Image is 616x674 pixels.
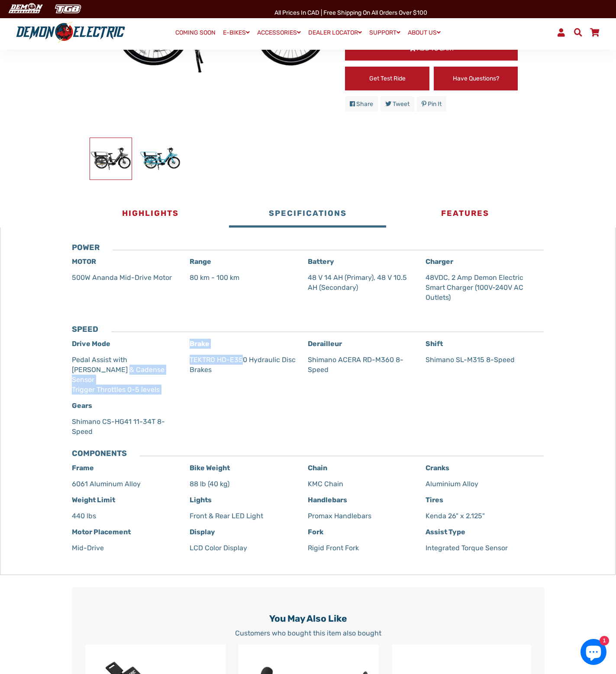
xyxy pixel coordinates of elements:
span: Pin it [428,100,442,108]
p: KMC Chain [308,479,416,489]
span: All Prices in CAD | Free shipping on all orders over $100 [274,9,427,16]
button: Features [386,202,543,228]
p: Promax Handlebars [308,511,416,521]
p: 440 lbs [72,511,181,521]
img: Demon Electric [4,2,46,16]
p: Shimano CS-HG41 11-34T 8-Speed [72,417,181,436]
strong: Cranks [426,464,449,472]
strong: Assist Type [426,528,465,536]
p: Aluminium Alloy [426,479,534,489]
p: Pedal Assist with [PERSON_NAME] & Cadense Sensor Trigger Throttles 0-5 levels [72,355,181,395]
p: LCD Color Display [190,543,298,553]
p: Shimano ACERA RD-M360 8-Speed [308,355,416,375]
span: Add to Cart [417,45,455,52]
strong: Brake [190,340,210,348]
p: 88 lb (40 kg) [190,479,298,489]
span: Share [356,100,373,108]
p: 500W Ananda Mid-Drive Motor [72,273,181,282]
inbox-online-store-chat: Shopify online store chat [578,639,609,667]
strong: Chain [308,464,327,472]
h3: POWER [72,243,100,253]
p: 48 V 14 AH (Primary), 48 V 10.5 AH (Secondary) [308,273,416,292]
strong: MOTOR [72,257,96,266]
strong: Fork [308,528,323,536]
p: Shimano SL-M315 8-Speed [426,355,534,365]
strong: Battery [308,257,334,266]
a: ACCESSORIES [254,26,304,39]
strong: Motor Placement [72,528,131,536]
h3: COMPONENTS [72,449,127,459]
a: ABOUT US [405,26,444,39]
strong: Derailleur [308,340,342,348]
a: Get Test Ride [345,67,429,90]
strong: Display [190,528,215,536]
a: SUPPORT [366,26,403,39]
strong: Bike Weight [190,464,230,472]
strong: Frame [72,464,94,472]
p: Front & Rear LED Light [190,511,298,521]
span: Tweet [393,100,410,108]
strong: Lights [190,496,212,504]
h2: You may also like [85,613,531,624]
strong: Drive Mode [72,340,110,348]
a: E-BIKES [220,26,253,39]
strong: Shift [426,340,443,348]
p: Customers who bought this item also bought [85,628,531,639]
p: TEKTRO HD-E350 Hydraulic Disc Brakes [190,355,298,375]
strong: Range [190,257,211,266]
p: 80 km - 100 km [190,273,298,282]
p: Integrated Torque Sensor [426,543,534,553]
img: Ecocarrier Cargo E-Bike [90,138,132,180]
p: 48VDC, 2 Amp Demon Electric Smart Charger (100V-240V AC Outlets) [426,273,534,312]
strong: Handlebars [308,496,347,504]
p: 6061 Aluminum Alloy [72,479,181,489]
button: Highlights [72,202,229,228]
img: Demon Electric logo [13,21,128,44]
a: COMING SOON [172,27,219,39]
p: Kenda 26" x 2.125" [426,511,534,521]
a: Have Questions? [434,67,518,90]
p: Mid-Drive [72,543,181,553]
strong: Tires [426,496,443,504]
img: Ecocarrier Cargo E-Bike [139,138,181,180]
strong: Weight Limit [72,496,115,504]
button: Specifications [229,202,386,228]
a: DEALER LOCATOR [305,26,365,39]
p: Rigid Front Fork [308,543,416,553]
img: TGB Canada [50,2,86,16]
h3: SPEED [72,325,98,334]
strong: Charger [426,257,453,266]
strong: Gears [72,401,92,410]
